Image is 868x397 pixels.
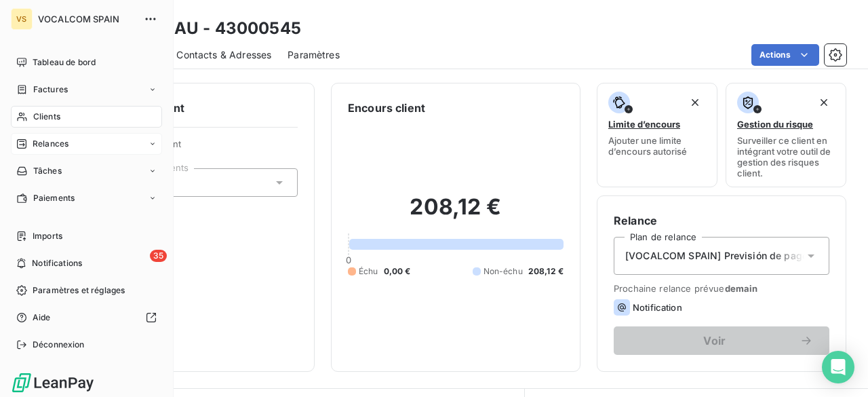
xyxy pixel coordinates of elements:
span: Propriétés Client [109,138,298,157]
span: Déconnexion [33,339,85,351]
span: Ajouter une limite d’encours autorisé [608,135,706,157]
span: Surveiller ce client en intégrant votre outil de gestion des risques client. [737,135,835,178]
button: Limite d’encoursAjouter une limite d’encours autorisé [597,83,717,187]
h6: Informations client [82,100,298,116]
span: 0 [346,254,351,265]
span: 208,12 € [528,265,564,278]
button: Gestion du risqueSurveiller ce client en intégrant votre outil de gestion des risques client. [726,83,846,187]
span: Aide [33,311,51,324]
span: Non-échu [484,265,523,278]
span: Échu [359,265,378,278]
span: Paiements [33,192,75,204]
span: 0,00 € [384,265,411,278]
span: demain [725,283,758,294]
span: Relances [33,138,68,150]
span: Paramètres [288,48,340,62]
span: VOCALCOM SPAIN [38,14,136,24]
span: [VOCALCOM SPAIN] Previsión de pago [625,249,808,263]
span: Imports [33,230,62,242]
span: Tableau de bord [33,56,96,69]
div: Open Intercom Messenger [822,351,854,383]
button: Voir [614,326,829,355]
img: Logo LeanPay [11,372,95,394]
span: Factures [33,83,68,96]
span: 35 [150,250,167,262]
span: Notification [633,302,682,313]
h3: SIKA SAU - 43000545 [119,16,301,41]
div: VS [11,8,33,30]
span: Prochaine relance prévue [614,283,829,294]
h6: Encours client [348,100,425,116]
span: Clients [33,111,60,123]
button: Actions [751,44,819,66]
span: Voir [630,335,800,346]
span: Notifications [32,257,82,269]
span: Limite d’encours [608,119,680,130]
a: Aide [11,307,162,328]
span: Contacts & Adresses [176,48,271,62]
span: Tâches [33,165,62,177]
h6: Relance [614,212,829,229]
h2: 208,12 € [348,193,564,234]
span: Gestion du risque [737,119,813,130]
span: Paramètres et réglages [33,284,125,297]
